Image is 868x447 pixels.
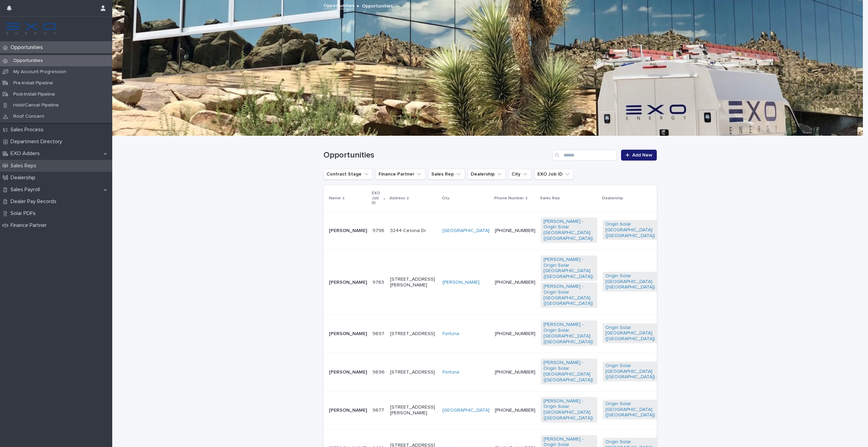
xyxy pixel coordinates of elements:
[540,195,560,202] p: Sales Rep
[8,163,42,169] p: Sales Reps
[8,92,61,97] p: Post-Install Pipeline
[372,330,386,337] p: 9697
[329,195,341,202] p: Name
[8,222,52,229] p: Finance Partner
[443,228,489,234] a: [GEOGRAPHIC_DATA]
[428,169,465,180] button: Sales Rep
[323,250,792,315] tr: [PERSON_NAME]97639763 [STREET_ADDRESS][PERSON_NAME][PERSON_NAME] [PHONE_NUMBER][PERSON_NAME] - Or...
[443,408,489,413] a: [GEOGRAPHIC_DATA]
[390,404,437,416] p: [STREET_ADDRESS][PERSON_NAME]
[329,228,367,234] p: [PERSON_NAME]
[323,150,550,160] h1: Opportunities
[8,44,48,51] p: Opportunities
[495,370,535,375] a: [PHONE_NUMBER]
[495,331,535,336] a: [PHONE_NUMBER]
[329,408,367,413] p: [PERSON_NAME]
[8,102,64,108] p: Hold/Cancel Pipeline
[372,227,386,234] p: 9796
[544,398,595,421] a: [PERSON_NAME] - Origin Solar [GEOGRAPHIC_DATA] ([GEOGRAPHIC_DATA])
[8,114,50,119] p: Roof Concern
[390,228,437,234] p: 3244 Cessna Dr
[390,277,437,288] p: [STREET_ADDRESS][PERSON_NAME]
[5,22,57,36] img: FKS5r6ZBThi8E5hshIGi
[8,210,41,217] p: Solar PDFs
[621,150,657,161] a: Add New
[495,228,535,233] a: [PHONE_NUMBER]
[372,278,385,285] p: 9763
[323,315,792,353] tr: [PERSON_NAME]96979697 [STREET_ADDRESS]Fortuna [PHONE_NUMBER][PERSON_NAME] - Origin Solar [GEOGRAP...
[323,391,792,429] tr: [PERSON_NAME]96779677 [STREET_ADDRESS][PERSON_NAME][GEOGRAPHIC_DATA] [PHONE_NUMBER][PERSON_NAME] ...
[632,153,652,158] span: Add New
[605,221,656,238] a: Origin Solar [GEOGRAPHIC_DATA] ([GEOGRAPHIC_DATA])
[443,369,459,375] a: Fortuna
[375,169,425,180] button: Finance Partner
[329,331,367,337] p: [PERSON_NAME]
[390,331,437,337] p: [STREET_ADDRESS]
[544,257,595,280] a: [PERSON_NAME] - Origin Solar [GEOGRAPHIC_DATA] ([GEOGRAPHIC_DATA])
[329,280,367,285] p: [PERSON_NAME]
[323,212,792,250] tr: [PERSON_NAME]97969796 3244 Cessna Dr[GEOGRAPHIC_DATA] [PHONE_NUMBER][PERSON_NAME] - Origin Solar ...
[468,169,506,180] button: Dealership
[8,186,45,193] p: Sales Payroll
[544,322,595,345] a: [PERSON_NAME] - Origin Solar [GEOGRAPHIC_DATA] ([GEOGRAPHIC_DATA])
[329,369,367,375] p: [PERSON_NAME]
[8,58,48,64] p: Opportunities
[8,69,72,75] p: My Account Progression
[372,368,386,375] p: 9696
[323,169,373,180] button: Contract Stage
[544,284,595,307] a: [PERSON_NAME] - Origin Solar [GEOGRAPHIC_DATA] ([GEOGRAPHIC_DATA])
[495,280,535,285] a: [PHONE_NUMBER]
[390,369,437,375] p: [STREET_ADDRESS]
[323,353,792,391] tr: [PERSON_NAME]96969696 [STREET_ADDRESS]Fortuna [PHONE_NUMBER][PERSON_NAME] - Origin Solar [GEOGRAP...
[372,189,382,207] p: EXO Job ID
[605,363,656,380] a: Origin Solar [GEOGRAPHIC_DATA] ([GEOGRAPHIC_DATA])
[495,408,535,413] a: [PHONE_NUMBER]
[389,195,405,202] p: Address
[8,80,59,86] p: Pre-Install Pipeline
[8,175,41,181] p: Dealership
[8,198,62,205] p: Dealer Pay Records
[602,195,623,202] p: Dealership
[323,1,354,9] a: Opportunities
[494,195,524,202] p: Phone Number
[544,219,595,242] a: [PERSON_NAME] - Origin Solar [GEOGRAPHIC_DATA] ([GEOGRAPHIC_DATA])
[544,360,595,383] a: [PERSON_NAME] - Origin Solar [GEOGRAPHIC_DATA] ([GEOGRAPHIC_DATA])
[534,169,574,180] button: EXO Job ID
[605,401,656,418] a: Origin Solar [GEOGRAPHIC_DATA] ([GEOGRAPHIC_DATA])
[443,280,480,285] a: [PERSON_NAME]
[372,406,385,413] p: 9677
[8,150,45,157] p: EXO Adders
[605,273,656,290] a: Origin Solar [GEOGRAPHIC_DATA] ([GEOGRAPHIC_DATA])
[442,195,449,202] p: City
[508,169,532,180] button: City
[8,127,49,133] p: Sales Process
[443,331,459,337] a: Fortuna
[605,325,656,342] a: Origin Solar [GEOGRAPHIC_DATA] ([GEOGRAPHIC_DATA])
[552,150,617,161] input: Search
[8,138,68,145] p: Department Directory
[362,2,393,9] p: Opportunities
